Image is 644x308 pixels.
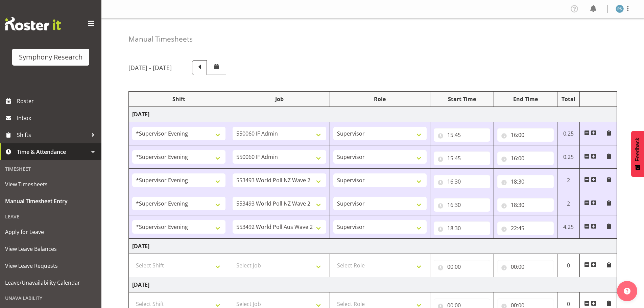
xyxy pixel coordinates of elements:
[2,240,100,257] a: View Leave Balances
[19,52,82,62] div: Symphony Research
[5,196,96,206] span: Manual Timesheet Entry
[129,107,617,122] td: [DATE]
[557,254,580,277] td: 0
[2,176,100,193] a: View Timesheets
[497,260,554,274] input: Click to select...
[497,175,554,188] input: Click to select...
[5,17,61,30] img: Rosterit website logo
[333,95,427,103] div: Role
[128,64,172,71] h5: [DATE] - [DATE]
[497,151,554,165] input: Click to select...
[5,179,96,189] span: View Timesheets
[624,288,630,294] img: help-xxl-2.png
[557,122,580,145] td: 0.25
[17,147,88,157] span: Time & Attendance
[497,198,554,212] input: Click to select...
[129,239,617,254] td: [DATE]
[497,95,554,103] div: End Time
[557,169,580,192] td: 2
[497,221,554,235] input: Click to select...
[557,215,580,239] td: 4.25
[497,128,554,142] input: Click to select...
[2,257,100,274] a: View Leave Requests
[5,227,96,237] span: Apply for Leave
[132,95,225,103] div: Shift
[5,261,96,271] span: View Leave Requests
[635,138,641,161] span: Feedback
[233,95,326,103] div: Job
[434,221,490,235] input: Click to select...
[434,198,490,212] input: Click to select...
[129,277,617,292] td: [DATE]
[5,278,96,288] span: Leave/Unavailability Calendar
[2,291,100,305] div: Unavailability
[631,131,644,177] button: Feedback - Show survey
[561,95,576,103] div: Total
[434,128,490,142] input: Click to select...
[17,96,98,106] span: Roster
[128,35,193,43] h4: Manual Timesheets
[557,145,580,169] td: 0.25
[2,193,100,210] a: Manual Timesheet Entry
[2,210,100,223] div: Leave
[17,130,88,140] span: Shifts
[434,175,490,188] input: Click to select...
[2,223,100,240] a: Apply for Leave
[434,260,490,274] input: Click to select...
[434,151,490,165] input: Click to select...
[557,192,580,215] td: 2
[2,162,100,176] div: Timesheet
[17,113,98,123] span: Inbox
[5,244,96,254] span: View Leave Balances
[616,5,624,13] img: paul-s-stoneham1982.jpg
[2,274,100,291] a: Leave/Unavailability Calendar
[434,95,490,103] div: Start Time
